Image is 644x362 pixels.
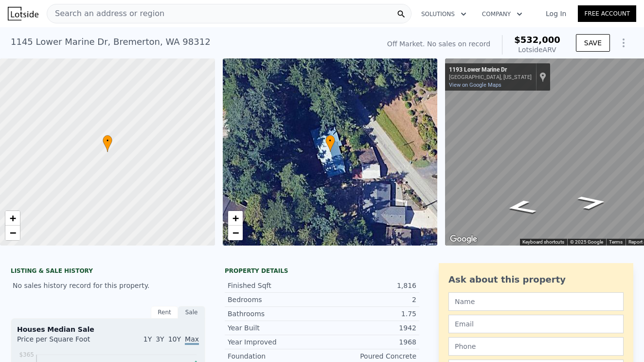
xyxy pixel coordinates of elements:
[17,334,108,350] div: Price per Square Foot
[609,239,623,245] a: Terms (opens in new tab)
[322,281,416,290] div: 1,816
[10,227,16,239] span: −
[614,33,633,53] button: Show Options
[474,5,530,23] button: Company
[228,295,322,305] div: Bedrooms
[17,324,199,334] div: Houses Median Sale
[570,239,603,245] span: © 2025 Google
[232,212,238,224] span: +
[322,323,416,333] div: 1942
[228,351,322,361] div: Foundation
[11,35,211,49] div: 1145 Lower Marine Dr , Bremerton , WA 98312
[565,192,619,213] path: Go Northwest, Lower Marine Dr
[325,136,335,145] span: •
[225,267,419,275] div: Property details
[493,197,549,218] path: Go Southeast, Lower Marine Dr
[413,5,474,23] button: Solutions
[539,72,546,82] a: Show location on map
[11,267,205,277] div: LISTING & SALE HISTORY
[448,292,624,311] input: Name
[514,45,560,55] div: Lotside ARV
[19,351,34,358] tspan: $365
[576,34,610,52] button: SAVE
[322,309,416,319] div: 1.75
[514,35,560,45] span: $532,000
[5,211,20,226] a: Zoom in
[103,135,112,152] div: •
[178,306,205,319] div: Sale
[168,335,181,343] span: 10Y
[47,8,164,19] span: Search an address or region
[228,211,243,226] a: Zoom in
[151,306,178,319] div: Rent
[11,277,205,294] div: No sales history record for this property.
[322,295,416,305] div: 2
[534,9,578,19] a: Log In
[448,273,624,286] div: Ask about this property
[143,335,152,343] span: 1Y
[232,227,238,239] span: −
[449,74,532,80] div: [GEOGRAPHIC_DATA], [US_STATE]
[5,226,20,240] a: Zoom out
[448,337,624,356] input: Phone
[449,82,501,88] a: View on Google Maps
[448,315,624,333] input: Email
[228,309,322,319] div: Bathrooms
[578,5,636,22] a: Free Account
[449,66,532,74] div: 1193 Lower Marine Dr
[447,233,480,246] img: Google
[10,212,16,224] span: +
[322,351,416,361] div: Poured Concrete
[228,281,322,290] div: Finished Sqft
[322,337,416,347] div: 1968
[185,335,199,345] span: Max
[156,335,164,343] span: 3Y
[8,7,38,20] img: Lotside
[228,226,243,240] a: Zoom out
[228,323,322,333] div: Year Built
[387,39,490,49] div: Off Market. No sales on record
[228,337,322,347] div: Year Improved
[447,233,480,246] a: Open this area in Google Maps (opens a new window)
[522,239,564,246] button: Keyboard shortcuts
[325,135,335,152] div: •
[103,136,112,145] span: •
